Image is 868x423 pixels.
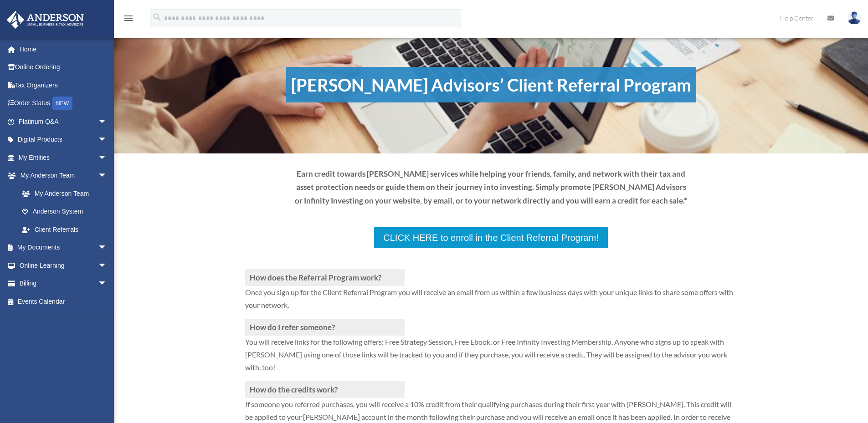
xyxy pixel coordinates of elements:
a: Digital Productsarrow_drop_down [6,131,121,149]
span: arrow_drop_down [98,256,116,275]
a: Order StatusNEW [6,94,121,113]
a: CLICK HERE to enroll in the Client Referral Program! [373,226,608,249]
a: Events Calendar [6,292,121,311]
img: User Pic [847,11,861,25]
span: arrow_drop_down [98,167,116,185]
img: Anderson Advisors Platinum Portal [4,11,87,29]
h3: How do I refer someone? [245,319,405,336]
p: You will receive links for the following offers: Free Strategy Session, Free Ebook, or Free Infin... [245,336,737,381]
h3: How do the credits work? [245,381,405,398]
a: My Anderson Teamarrow_drop_down [6,167,121,185]
span: arrow_drop_down [98,131,116,149]
a: Anderson System [13,203,121,221]
a: My Entitiesarrow_drop_down [6,148,121,167]
a: Online Ordering [6,58,121,76]
a: My Documentsarrow_drop_down [6,239,121,257]
i: menu [123,13,134,24]
i: search [152,12,162,22]
a: My Anderson Team [13,184,121,203]
p: Once you sign up for the Client Referral Program you will receive an email from us within a few b... [245,286,737,319]
a: Home [6,40,121,58]
h3: How does the Referral Program work? [245,269,405,286]
a: menu [123,16,134,24]
a: Tax Organizers [6,76,121,94]
a: Billingarrow_drop_down [6,275,121,293]
span: arrow_drop_down [98,148,116,167]
span: arrow_drop_down [98,239,116,257]
a: Platinum Q&Aarrow_drop_down [6,112,121,131]
div: NEW [52,97,72,110]
span: arrow_drop_down [98,275,116,293]
p: Earn credit towards [PERSON_NAME] services while helping your friends, family, and network with t... [294,167,688,208]
a: Online Learningarrow_drop_down [6,256,121,275]
a: Client Referrals [13,220,116,239]
h1: [PERSON_NAME] Advisors’ Client Referral Program [286,67,696,102]
span: arrow_drop_down [98,112,116,131]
